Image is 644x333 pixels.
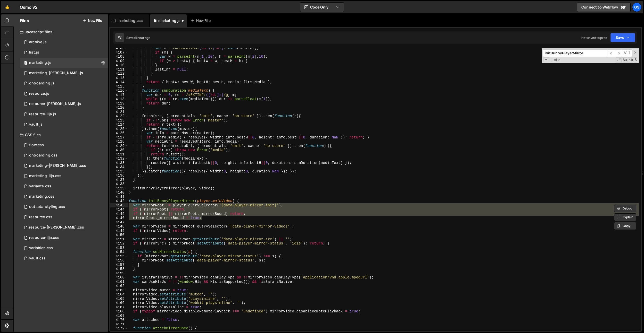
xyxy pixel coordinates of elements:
div: 4146 [110,216,128,220]
div: 16596/46194.js [20,99,108,109]
button: Debug [614,205,636,212]
div: Javascript files [14,27,108,37]
div: 16596/46199.css [20,212,108,222]
div: onboarding.css [29,153,57,158]
div: 16596/45153.css [20,253,108,264]
div: 4117 [110,93,128,97]
div: 4161 [110,280,128,284]
div: 4164 [110,292,128,297]
div: 4166 [110,301,128,305]
div: 4167 [110,305,128,310]
div: 4118 [110,97,128,101]
div: 4154 [110,250,128,254]
div: 4110 [110,63,128,67]
div: 4124 [110,122,128,127]
div: 4160 [110,275,128,280]
div: 4128 [110,139,128,144]
div: marketing.css [29,194,54,199]
div: 4132 [110,156,128,161]
div: 4163 [110,288,128,293]
a: Os [632,3,641,12]
div: 4126 [110,131,128,135]
div: 4151 [110,237,128,242]
span: Search In Selection [634,57,637,63]
div: 4165 [110,297,128,301]
div: 4148 [110,224,128,229]
div: 4135 [110,169,128,174]
div: 4159 [110,271,128,276]
div: 4122 [110,114,128,118]
div: vault.js [29,122,43,127]
div: 16596/48093.css [20,150,108,161]
div: 16596/47731.css [20,171,108,181]
span: ​ [608,49,615,57]
div: 16596/45156.css [20,202,108,212]
button: Save [610,33,635,42]
div: New File [191,18,212,23]
div: 16596/47552.css [20,140,108,150]
div: 4109 [110,59,128,63]
span: CaseSensitive Search [622,57,628,63]
div: 4116 [110,89,128,93]
div: 4123 [110,118,128,123]
div: Not saved to prod [581,36,607,40]
div: 4157 [110,263,128,267]
button: Code Only [300,3,344,12]
div: 4125 [110,127,128,131]
div: 16596/45422.js [20,58,108,68]
div: list.js [29,50,39,55]
div: 4106 [110,46,128,50]
div: resource-[PERSON_NAME].js [29,102,81,106]
div: 4121 [110,110,128,114]
div: 4112 [110,72,128,76]
div: outseta-styling.css [29,205,65,209]
span: 0 [24,61,27,65]
div: 4169 [110,314,128,318]
div: 16596/45424.js [20,68,108,78]
div: 16596/46183.js [20,89,108,99]
div: 4114 [110,80,128,84]
div: 4115 [110,84,128,89]
div: 4143 [110,203,128,208]
div: marketing.js [158,18,180,23]
div: 4147 [110,220,128,225]
div: 16596/46210.js [20,37,108,47]
div: 16596/45511.css [20,181,108,191]
button: Explain [614,213,636,221]
div: 16596/46284.css [20,161,108,171]
div: 4168 [110,309,128,314]
div: 16596/48092.js [20,78,108,89]
h2: Files [20,18,29,23]
div: CSS files [14,130,108,140]
div: 1 hour ago [136,36,151,40]
div: 4149 [110,229,128,233]
div: 4113 [110,76,128,80]
div: 4158 [110,267,128,271]
div: 4155 [110,254,128,259]
span: Alt-Enter [622,49,632,57]
div: Osmo V2 [20,4,38,10]
div: 4170 [110,318,128,322]
div: marketing.js [29,60,51,65]
div: 16596/45151.js [20,47,108,58]
div: 4172 [110,326,128,331]
span: ​ [615,49,622,57]
div: 4152 [110,241,128,246]
div: 4140 [110,190,128,195]
div: onboarding.js [29,81,54,86]
div: resource-ilja.css [29,235,59,240]
div: 4111 [110,67,128,72]
span: Whole Word Search [628,57,633,63]
div: 4129 [110,144,128,148]
div: marketing-[PERSON_NAME].js [29,71,83,75]
div: 4119 [110,101,128,106]
div: 16596/46198.css [20,233,108,243]
div: 4138 [110,182,128,186]
div: 4150 [110,233,128,237]
div: 4145 [110,212,128,216]
div: 4142 [110,199,128,203]
span: Toggle Replace mode [543,57,549,62]
div: resource.js [29,91,49,96]
div: variants.css [29,184,51,189]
